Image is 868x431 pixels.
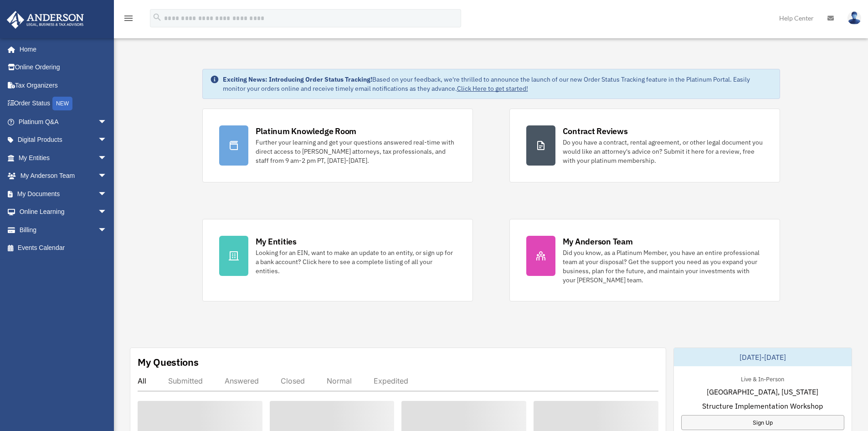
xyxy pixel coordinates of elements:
[225,376,259,385] div: Answered
[6,94,121,113] a: Order StatusNEW
[138,355,199,369] div: My Questions
[563,138,763,165] div: Do you have a contract, rental agreement, or other legal document you would like an attorney's ad...
[6,221,121,239] a: Billingarrow_drop_down
[98,203,116,222] span: arrow_drop_down
[847,11,861,25] img: User Pic
[6,185,121,203] a: My Documentsarrow_drop_down
[138,376,146,385] div: All
[6,239,121,257] a: Events Calendar
[681,415,844,430] a: Sign Up
[457,84,528,93] a: Click Here to get started!
[6,203,121,221] a: Online Learningarrow_drop_down
[509,109,780,182] a: Contract Reviews Do you have a contract, rental agreement, or other legal document you would like...
[123,13,134,24] i: menu
[168,376,203,385] div: Submitted
[98,167,116,186] span: arrow_drop_down
[6,131,121,149] a: Digital Productsarrow_drop_down
[98,185,116,203] span: arrow_drop_down
[202,109,473,182] a: Platinum Knowledge Room Further your learning and get your questions answered real-time with dire...
[281,376,305,385] div: Closed
[223,75,772,93] div: Based on your feedback, we're thrilled to announce the launch of our new Order Status Tracking fe...
[6,167,121,185] a: My Anderson Teamarrow_drop_down
[6,113,121,131] a: Platinum Q&Aarrow_drop_down
[4,11,87,29] img: Anderson Advisors Platinum Portal
[327,376,352,385] div: Normal
[707,386,818,397] span: [GEOGRAPHIC_DATA], [US_STATE]
[52,97,72,110] div: NEW
[256,138,456,165] div: Further your learning and get your questions answered real-time with direct access to [PERSON_NAM...
[563,248,763,285] div: Did you know, as a Platinum Member, you have an entire professional team at your disposal? Get th...
[374,376,408,385] div: Expedited
[256,248,456,275] div: Looking for an EIN, want to make an update to an entity, or sign up for a bank account? Click her...
[123,16,134,24] a: menu
[6,76,121,94] a: Tax Organizers
[563,236,633,247] div: My Anderson Team
[509,219,780,301] a: My Anderson Team Did you know, as a Platinum Member, you have an entire professional team at your...
[98,149,116,167] span: arrow_drop_down
[6,58,121,77] a: Online Ordering
[98,131,116,150] span: arrow_drop_down
[98,113,116,131] span: arrow_drop_down
[702,400,823,411] span: Structure Implementation Workshop
[6,149,121,167] a: My Entitiesarrow_drop_down
[6,40,116,58] a: Home
[563,125,628,137] div: Contract Reviews
[152,12,162,22] i: search
[98,221,116,239] span: arrow_drop_down
[734,374,791,383] div: Live & In-Person
[674,348,852,366] div: [DATE]-[DATE]
[256,236,297,247] div: My Entities
[202,219,473,301] a: My Entities Looking for an EIN, want to make an update to an entity, or sign up for a bank accoun...
[223,75,372,83] strong: Exciting News: Introducing Order Status Tracking!
[256,125,357,137] div: Platinum Knowledge Room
